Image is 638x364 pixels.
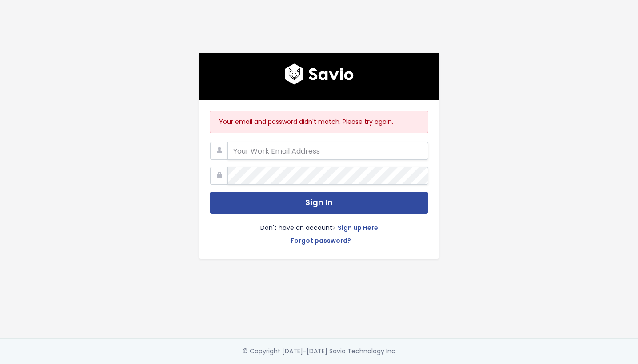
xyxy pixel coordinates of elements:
div: Don't have an account? [210,214,428,248]
a: Forgot password? [291,235,351,248]
div: © Copyright [DATE]-[DATE] Savio Technology Inc [243,346,395,357]
img: logo600x187.a314fd40982d.png [285,63,354,85]
p: Your email and password didn't match. Please try again. [219,116,419,127]
a: Sign up Here [338,222,378,235]
input: Your Work Email Address [227,142,428,160]
button: Sign In [210,192,428,214]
